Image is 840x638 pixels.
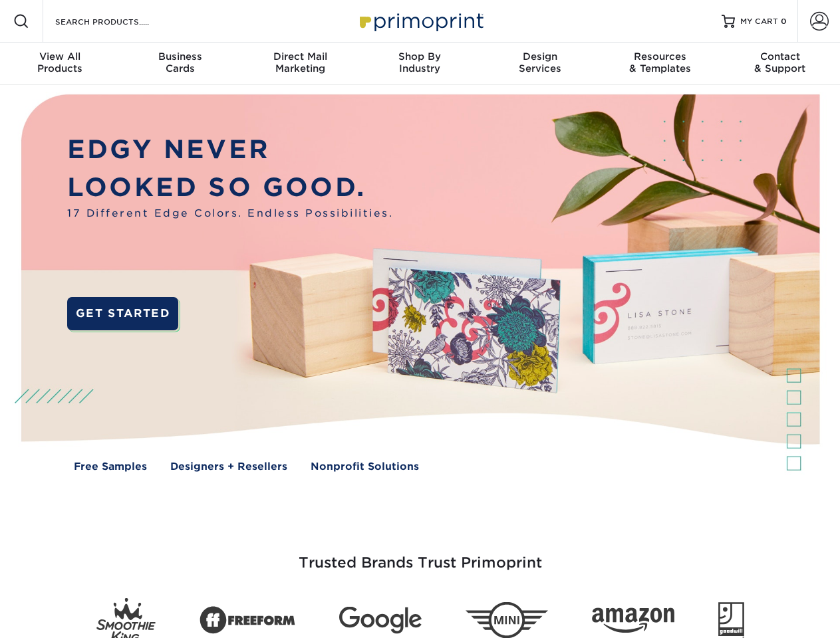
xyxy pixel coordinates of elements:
span: Business [120,51,239,62]
span: 0 [781,17,787,26]
img: Goodwill [718,602,744,638]
a: DesignServices [480,43,600,85]
input: SEARCH PRODUCTS..... [54,13,184,29]
div: & Support [720,51,840,74]
span: Shop By [360,51,480,62]
span: Contact [720,51,840,62]
div: Marketing [240,51,360,74]
span: Design [480,51,600,62]
a: BusinessCards [120,43,239,85]
a: Resources& Templates [600,43,720,85]
a: Free Samples [74,459,147,475]
span: Resources [600,51,720,62]
h3: Trusted Brands Trust Primoprint [31,522,809,587]
p: LOOKED SO GOOD. [67,169,393,207]
span: 17 Different Edge Colors. Endless Possibilities. [67,206,393,221]
a: Nonprofit Solutions [311,459,419,475]
img: Google [339,607,422,634]
a: Shop ByIndustry [360,43,480,85]
div: Cards [120,51,239,74]
a: Direct MailMarketing [240,43,360,85]
img: Amazon [592,608,674,633]
p: EDGY NEVER [67,131,393,169]
a: Designers + Resellers [170,459,287,475]
div: & Templates [600,51,720,74]
span: MY CART [740,16,778,27]
a: GET STARTED [67,297,178,330]
div: Industry [360,51,480,74]
span: Direct Mail [240,51,360,62]
div: Services [480,51,600,74]
img: Primoprint [354,7,487,35]
a: Contact& Support [720,43,840,85]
